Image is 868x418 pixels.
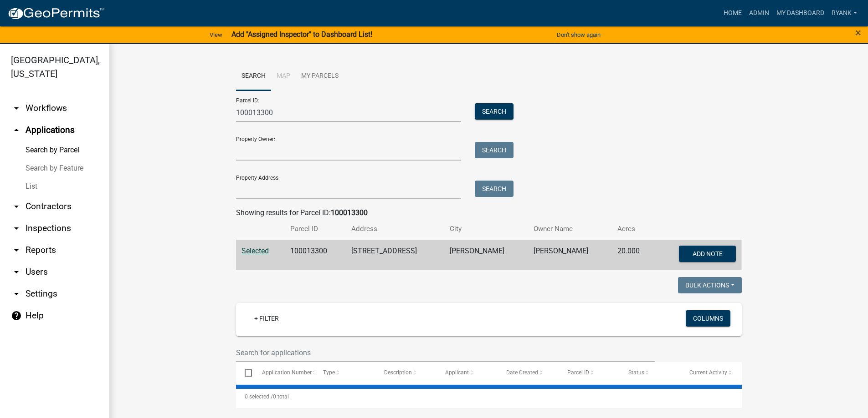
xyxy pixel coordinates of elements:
[236,207,742,218] div: Showing results for Parcel ID:
[253,362,314,384] datatable-header-cell: Application Number
[314,362,375,384] datatable-header-cell: Type
[241,247,269,255] a: Selected
[236,385,742,408] div: 0 total
[773,5,828,22] a: My Dashboard
[11,125,22,136] i: arrow_drop_up
[11,223,22,234] i: arrow_drop_down
[375,362,437,384] datatable-header-cell: Description
[11,310,22,321] i: help
[11,201,22,212] i: arrow_drop_down
[285,240,346,270] td: 100013300
[323,369,335,376] span: Type
[444,218,528,240] th: City
[331,208,368,217] strong: 100013300
[559,362,620,384] datatable-header-cell: Parcel ID
[720,5,745,22] a: Home
[231,30,372,39] strong: Add "Assigned Inspector" to Dashboard List!
[498,362,559,384] datatable-header-cell: Date Created
[528,240,612,270] td: [PERSON_NAME]
[567,369,589,376] span: Parcel ID
[206,27,226,42] a: View
[296,62,344,91] a: My Parcels
[628,369,644,376] span: Status
[236,362,253,384] datatable-header-cell: Select
[11,267,22,277] i: arrow_drop_down
[745,5,773,22] a: Admin
[689,369,727,376] span: Current Activity
[686,310,730,327] button: Columns
[693,250,723,257] span: Add Note
[11,245,22,256] i: arrow_drop_down
[506,369,538,376] span: Date Created
[678,277,742,293] button: Bulk Actions
[247,310,286,327] a: + Filter
[612,218,654,240] th: Acres
[236,343,655,362] input: Search for applications
[612,240,654,270] td: 20.000
[11,288,22,299] i: arrow_drop_down
[444,240,528,270] td: [PERSON_NAME]
[346,240,444,270] td: [STREET_ADDRESS]
[236,62,271,91] a: Search
[475,142,514,158] button: Search
[285,218,346,240] th: Parcel ID
[245,393,273,400] span: 0 selected /
[828,5,861,22] a: RyanK
[681,362,742,384] datatable-header-cell: Current Activity
[437,362,498,384] datatable-header-cell: Applicant
[475,181,514,197] button: Search
[855,26,861,39] span: ×
[855,27,861,38] button: Close
[384,369,412,376] span: Description
[679,246,736,262] button: Add Note
[262,369,312,376] span: Application Number
[445,369,469,376] span: Applicant
[528,218,612,240] th: Owner Name
[553,27,604,42] button: Don't show again
[346,218,444,240] th: Address
[475,103,514,120] button: Search
[11,103,22,114] i: arrow_drop_down
[620,362,681,384] datatable-header-cell: Status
